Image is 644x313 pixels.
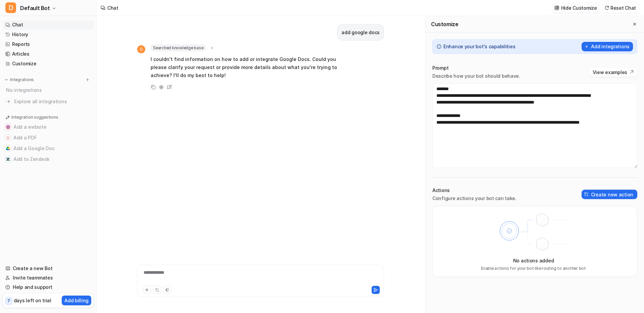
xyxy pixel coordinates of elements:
a: Help and support [3,283,94,292]
a: Reports [3,40,94,49]
img: menu_add.svg [85,77,90,82]
p: Integrations [10,77,34,82]
p: days left on trial [14,297,51,304]
button: View examples [589,67,637,77]
button: Integrations [3,76,36,83]
span: Default Bot [20,3,50,13]
button: Reset Chat [602,3,639,13]
a: Chat [3,20,94,29]
button: Add a websiteAdd a website [3,122,94,132]
p: No actions added [513,257,554,264]
p: add google docs [341,28,380,37]
a: Customize [3,59,94,68]
p: 7 [7,298,10,304]
img: create-action-icon.svg [584,192,589,197]
img: Add a PDF [6,136,10,140]
span: Explore all integrations [14,96,91,107]
p: Describe how your bot should behave. [432,73,520,79]
p: Hide Customize [561,4,597,11]
img: reset [604,5,609,10]
div: Chat [107,4,118,11]
img: explore all integrations [5,98,12,105]
button: Add a PDFAdd a PDF [3,132,94,143]
p: Enable actions for your bot like routing to another bot [481,265,586,271]
p: I couldn't find information on how to add or integrate Google Docs. Could you please clarify your... [151,55,347,79]
img: Add a Google Doc [6,146,10,150]
a: History [3,30,94,39]
span: Searched knowledge base [151,45,206,51]
p: Integration suggestions [11,114,58,120]
button: Add integrations [582,42,633,51]
p: Enhance your bot's capabilities [443,43,515,50]
div: No integrations [4,84,94,96]
button: Hide Customize [552,3,600,13]
button: Add to ZendeskAdd to Zendesk [3,154,94,165]
img: expand menu [4,77,9,82]
a: Invite teammates [3,273,94,283]
span: D [137,45,145,53]
h2: Customize [431,21,458,27]
span: D [5,2,16,13]
a: Explore all integrations [3,97,94,106]
p: Prompt [432,65,520,71]
button: Add a Google DocAdd a Google Doc [3,143,94,154]
a: Create a new Bot [3,264,94,273]
img: customize [554,5,559,10]
img: Add a website [6,125,10,129]
p: Configure actions your bot can take. [432,195,517,202]
button: Create new action [582,190,637,199]
button: Add billing [62,296,91,305]
a: Articles [3,49,94,59]
img: Add to Zendesk [6,157,10,161]
p: Add billing [64,297,89,304]
p: Actions [432,187,517,194]
button: Close flyout [631,20,639,28]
